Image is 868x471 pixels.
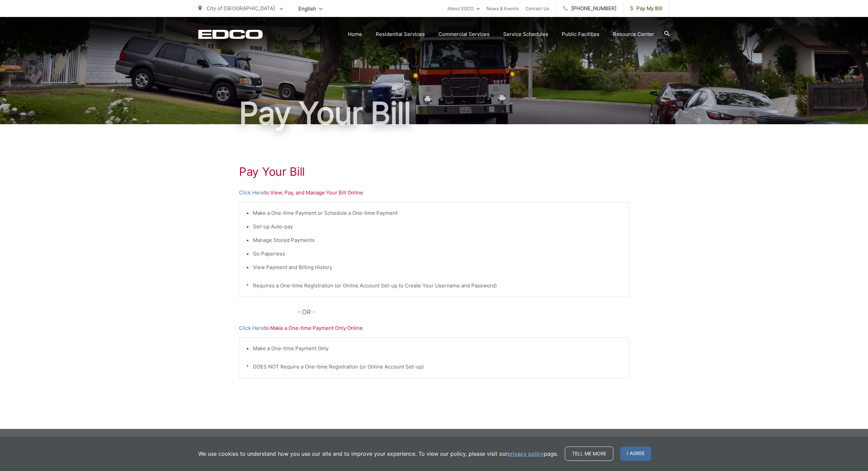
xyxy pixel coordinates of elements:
p: * DOES NOT Require a One-time Registration (or Online Account Set-up) [246,363,622,371]
a: News & Events [487,4,519,13]
li: Set-up Auto-pay [253,223,622,231]
span: Pay My Bill [630,4,663,13]
a: Public Facilities [562,30,599,38]
h1: Pay Your Bill [198,96,670,130]
a: Contact Us [526,4,549,13]
a: Commercial Services [438,30,490,38]
a: Service Schedules [503,30,548,38]
a: Resource Center [613,30,654,38]
a: privacy policy [508,450,544,458]
a: Residential Services [376,30,425,38]
span: I agree [620,447,651,461]
li: Go Paperless [253,250,622,258]
p: to View, Pay, and Manage Your Bill Online [239,189,629,197]
span: City of [GEOGRAPHIC_DATA] [206,5,275,12]
a: Click Here [239,189,264,197]
a: EDCD logo. Return to the homepage. [198,30,263,39]
li: View Payment and Billing History [253,263,622,271]
a: Click Here [239,324,264,332]
p: to Make a One-time Payment Only Online [239,324,629,332]
p: We use cookies to understand how you use our site and to improve your experience. To view our pol... [198,450,558,458]
li: Manage Stored Payments [253,236,622,244]
li: Make a One-time Payment or Schedule a One-time Payment [253,209,622,217]
a: About EDCO [447,4,480,13]
p: - OR - [298,307,629,317]
li: Make a One-time Payment Only [253,344,622,353]
span: English [293,3,328,15]
a: Home [348,30,362,38]
a: Tell me more [565,447,613,461]
p: * Requires a One-time Registration (or Online Account Set-up to Create Your Username and Password) [246,282,622,290]
h1: Pay Your Bill [239,165,629,178]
